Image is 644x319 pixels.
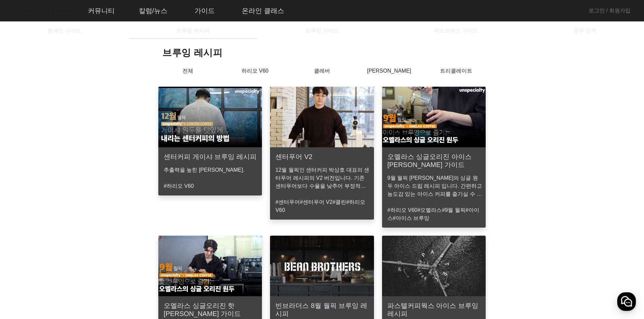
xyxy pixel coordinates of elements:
[164,153,257,161] h3: 센터커피 게이샤 브루잉 레시피
[378,87,490,228] a: 오멜라스 싱글오리진 아이스 [PERSON_NAME] 가이드9월 월픽 [PERSON_NAME]의 싱글 원두 아이스 드립 레시피 입니다. 간편하고 농도감 있는 아이스 커피를 즐기...
[176,28,210,33] span: 브루잉 레시피
[288,67,356,75] p: 클레버
[104,222,112,228] span: 설정
[305,28,339,33] span: 브루잉 가이드
[589,7,631,15] a: 로그인 / 회원가입
[87,212,129,229] a: 설정
[48,28,81,33] span: 분쇄도 가이드
[44,212,87,229] a: 대화
[387,207,418,213] a: #하리오 V60
[387,153,480,169] h3: 오멜라스 싱글오리진 아이스 [PERSON_NAME] 가이드
[162,47,490,59] h1: 브루잉 레시피
[154,67,221,79] p: 전체
[83,2,120,20] a: 커뮤니티
[236,2,289,20] a: 온라인 클래스
[423,67,490,75] p: 트리콜레이트
[189,2,220,20] a: 가이드
[387,302,480,318] h3: 파스텔커피웍스 아이스 브루잉 레시피
[2,212,44,229] a: 홈
[221,67,288,75] p: 하리오 V60
[133,2,173,20] a: 칼럼/뉴스
[21,222,25,228] span: 홈
[417,207,442,213] a: #오멜라스
[275,166,371,190] p: 12월 월픽인 센터커피 박상호 대표의 센터푸어 레시피의 V2 버전입니다. 기존 센터푸어보다 수율을 낮추어 부정적인 맛이 억제되었습니다.
[356,67,423,75] p: [PERSON_NAME]
[300,199,332,205] a: #센터푸어 V2
[332,199,346,205] a: #클린
[164,302,257,318] h3: 오멜라스 싱글오리진 핫 [PERSON_NAME] 가이드
[266,87,378,228] a: 센터푸어 V212월 월픽인 센터커피 박상호 대표의 센터푸어 레시피의 V2 버전입니다. 기존 센터푸어보다 수율을 낮추어 부정적인 맛이 억제되었습니다.#센터푸어#센터푸어 V2#클...
[61,223,69,228] span: 대화
[275,199,300,205] a: #센터푸어
[393,215,429,221] a: #아이스 브루잉
[275,302,368,318] h3: 빈브라더스 8월 월픽 브루잉 레시피
[164,166,259,174] p: 추출력을 높힌 [PERSON_NAME].
[387,174,483,198] p: 9월 월픽 [PERSON_NAME]의 싱글 원두 아이스 드립 레시피 입니다. 간편하고 농도감 있는 아이스 커피를 즐기실 수 있습니다.
[164,183,194,189] a: #하리오 V60
[275,153,312,161] h3: 센터푸어 V2
[574,28,596,33] span: 원두 검색
[5,5,76,17] img: logo
[154,87,266,228] a: 센터커피 게이샤 브루잉 레시피추출력을 높힌 [PERSON_NAME].#하리오 V60
[434,28,478,33] span: 에스프레소 가이드
[442,207,465,213] a: #9월 월픽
